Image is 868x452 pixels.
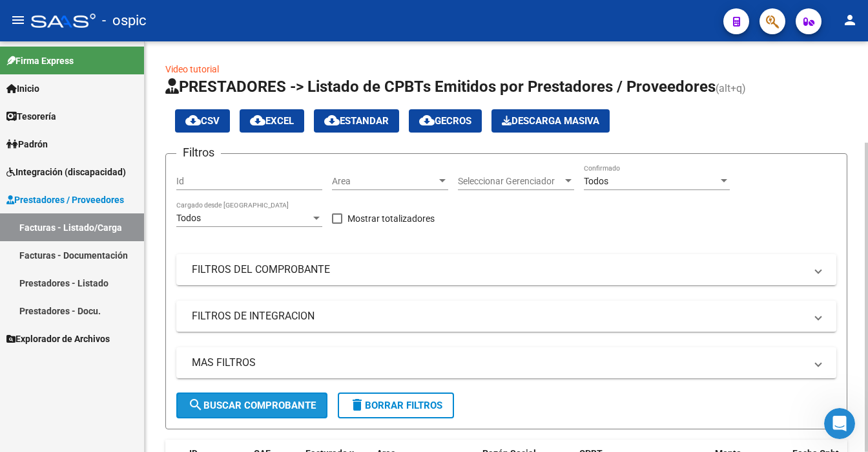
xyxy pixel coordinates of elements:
[175,109,230,133] button: CSV
[176,301,836,332] mat-expansion-panel-header: FILTROS DE INTEGRACION
[192,356,805,370] mat-panel-title: MAS FILTROS
[824,408,855,439] iframe: Intercom live chat
[188,397,203,413] mat-icon: search
[584,176,608,186] span: Todos
[842,12,858,28] mat-icon: person
[6,332,110,346] span: Explorador de Archivos
[409,109,482,133] button: Gecros
[332,176,437,187] span: Area
[188,400,316,411] span: Buscar Comprobante
[192,263,805,277] mat-panel-title: FILTROS DEL COMPROBANTE
[419,113,435,128] mat-icon: cloud_download
[324,113,340,128] mat-icon: cloud_download
[6,54,74,68] span: Firma Express
[176,393,327,418] button: Buscar Comprobante
[6,81,39,96] span: Inicio
[250,113,265,128] mat-icon: cloud_download
[250,115,294,127] span: EXCEL
[419,115,471,127] span: Gecros
[185,113,201,128] mat-icon: cloud_download
[716,82,746,94] span: (alt+q)
[240,109,304,133] button: EXCEL
[502,115,599,127] span: Descarga Masiva
[349,397,365,413] mat-icon: delete
[458,176,563,187] span: Seleccionar Gerenciador
[324,115,389,127] span: Estandar
[349,400,442,411] span: Borrar Filtros
[176,144,221,162] h3: Filtros
[6,193,124,207] span: Prestadores / Proveedores
[165,78,716,96] span: PRESTADORES -> Listado de CPBTs Emitidos por Prestadores / Proveedores
[176,347,836,378] mat-expansion-panel-header: MAS FILTROS
[185,115,220,127] span: CSV
[6,165,126,179] span: Integración (discapacidad)
[6,109,56,124] span: Tesorería
[176,213,201,223] span: Todos
[102,6,147,35] span: - ospic
[176,254,836,285] mat-expansion-panel-header: FILTROS DEL COMPROBANTE
[347,211,435,226] span: Mostrar totalizadores
[10,12,26,28] mat-icon: menu
[6,137,48,151] span: Padrón
[165,64,219,74] a: Video tutorial
[491,109,610,133] app-download-masive: Descarga masiva de comprobantes (adjuntos)
[491,109,610,133] button: Descarga Masiva
[314,109,399,133] button: Estandar
[192,309,805,323] mat-panel-title: FILTROS DE INTEGRACION
[338,393,454,418] button: Borrar Filtros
